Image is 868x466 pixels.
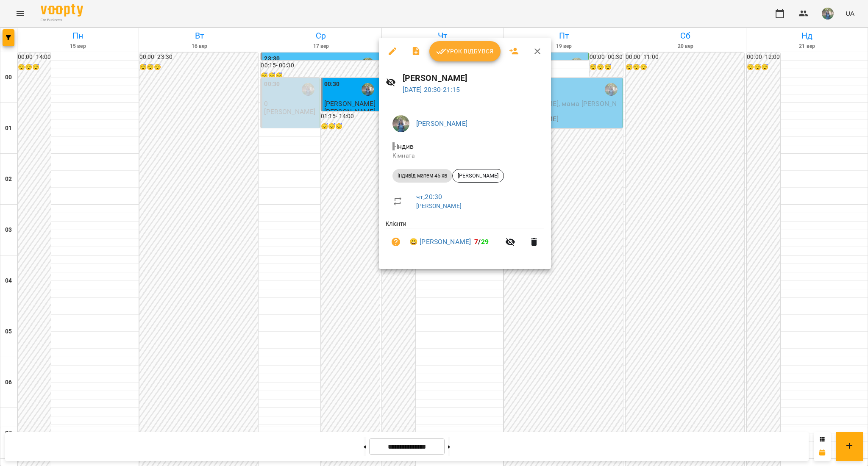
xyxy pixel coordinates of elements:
[392,115,409,132] img: de1e453bb906a7b44fa35c1e57b3518e.jpg
[392,142,415,150] span: - Індив
[453,172,504,180] span: [PERSON_NAME]
[416,119,467,128] a: [PERSON_NAME]
[416,202,462,209] a: [PERSON_NAME]
[474,238,478,246] span: 7
[403,72,544,85] h6: [PERSON_NAME]
[416,193,442,201] a: чт , 20:30
[409,237,471,247] a: 😀 [PERSON_NAME]
[386,219,544,259] ul: Клієнти
[436,46,494,56] span: Урок відбувся
[392,152,537,160] p: Кімната
[452,169,504,183] div: [PERSON_NAME]
[392,172,452,180] span: індивід матем 45 хв
[481,238,489,246] span: 29
[474,238,489,246] b: /
[429,41,501,61] button: Урок відбувся
[403,86,460,94] a: [DATE] 20:30-21:15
